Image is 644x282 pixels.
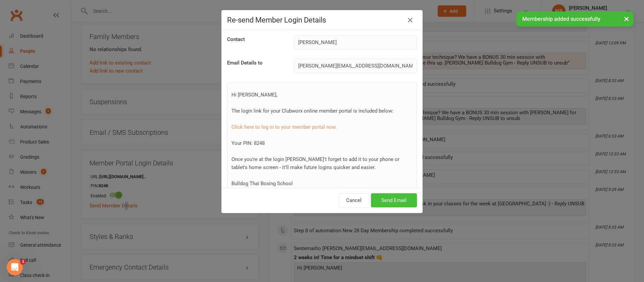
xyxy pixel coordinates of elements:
button: Send Email [371,193,417,207]
a: Click here to log in to your member portal now. [231,124,337,130]
span: Once you're at the login [PERSON_NAME]'t forget to add it to your phone or tablet's home screen -... [231,156,399,170]
label: Email Details to [227,59,263,67]
iframe: Intercom live chat [7,259,23,275]
button: × [621,11,633,26]
span: The login link for your Clubworx online member portal is included below: [231,108,393,114]
span: Bulldog Thai Boxing School [231,180,293,187]
span: Hi [PERSON_NAME], [231,92,277,98]
div: Membership added successfully [516,11,634,27]
span: Your PIN: 8248 [231,140,265,146]
label: Contact [227,35,245,43]
span: 1 [20,259,26,265]
button: Cancel [338,193,369,207]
